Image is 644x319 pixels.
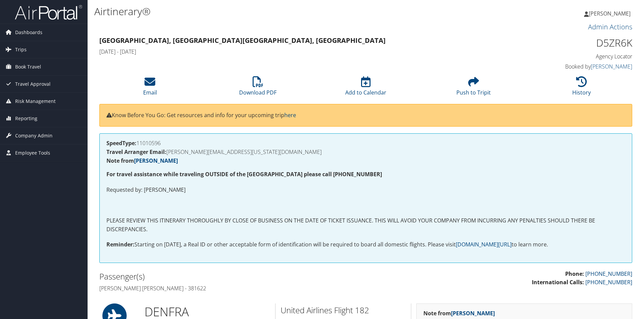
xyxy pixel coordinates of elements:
[15,58,41,75] span: Book Travel
[15,93,56,110] span: Risk Management
[106,216,625,234] p: PLEASE REVIEW THIS ITINERARY THOROUGHLY BY CLOSE OF BUSINESS ON THE DATE OF TICKET ISSUANCE. THIS...
[507,36,632,50] h1: D5ZR6K
[423,310,495,317] strong: Note from
[106,140,625,146] h4: 11010596
[451,310,495,317] a: [PERSON_NAME]
[15,24,42,41] span: Dashboards
[106,148,166,156] strong: Travel Arranger Email:
[584,3,637,24] a: [PERSON_NAME]
[106,186,625,194] p: Requested by: [PERSON_NAME]
[134,157,178,164] a: [PERSON_NAME]
[15,4,82,20] img: airportal-logo.png
[281,304,406,316] h2: United Airlines Flight 182
[94,4,456,19] h1: Airtinerary®
[106,139,136,147] strong: SpeedType:
[585,270,632,277] a: [PHONE_NUMBER]
[239,80,277,96] a: Download PDF
[99,48,496,55] h4: [DATE] - [DATE]
[99,36,386,45] strong: [GEOGRAPHIC_DATA], [GEOGRAPHIC_DATA] [GEOGRAPHIC_DATA], [GEOGRAPHIC_DATA]
[106,240,625,249] p: Starting on [DATE], a Real ID or other acceptable form of identification will be required to boar...
[106,241,134,248] strong: Reminder:
[284,111,296,119] a: here
[15,41,27,58] span: Trips
[585,278,632,286] a: [PHONE_NUMBER]
[532,278,584,286] strong: International Calls:
[99,271,361,282] h2: Passenger(s)
[15,76,51,92] span: Travel Approval
[507,63,632,70] h4: Booked by
[15,110,37,127] span: Reporting
[591,63,632,70] a: [PERSON_NAME]
[143,80,157,96] a: Email
[588,22,632,31] a: Admin Actions
[106,170,382,178] strong: For travel assistance while traveling OUTSIDE of the [GEOGRAPHIC_DATA] please call [PHONE_NUMBER]
[589,10,631,17] span: [PERSON_NAME]
[572,80,591,96] a: History
[15,127,53,144] span: Company Admin
[106,157,178,164] strong: Note from
[456,80,491,96] a: Push to Tripit
[15,144,50,161] span: Employee Tools
[106,149,625,155] h4: [PERSON_NAME][EMAIL_ADDRESS][US_STATE][DOMAIN_NAME]
[99,285,361,292] h4: [PERSON_NAME] [PERSON_NAME] - 381622
[565,270,584,277] strong: Phone:
[507,53,632,60] h4: Agency Locator
[345,80,386,96] a: Add to Calendar
[106,111,625,120] p: Know Before You Go: Get resources and info for your upcoming trip
[456,241,512,248] a: [DOMAIN_NAME][URL]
